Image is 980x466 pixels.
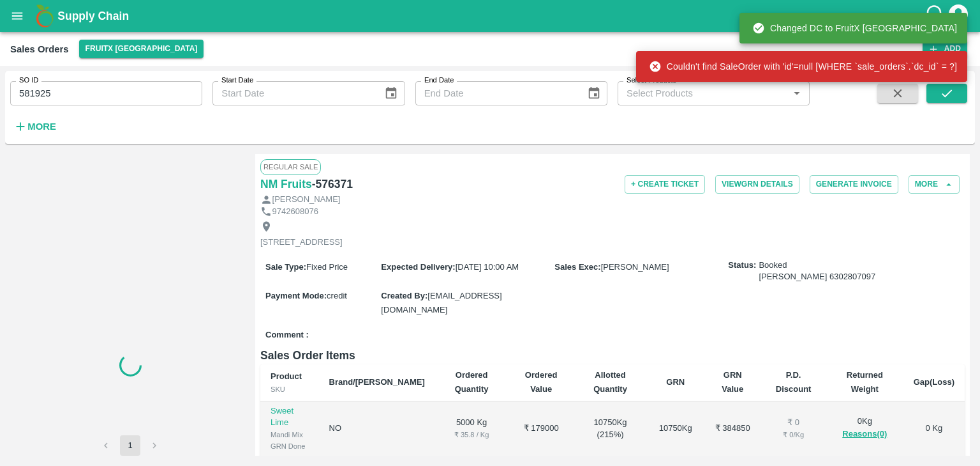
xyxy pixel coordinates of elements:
[759,260,875,283] span: Booked
[10,116,59,137] button: More
[584,417,636,440] div: 10750 Kg ( 215 %)
[10,41,69,58] div: Sales Orders
[271,371,302,381] b: Product
[508,401,574,457] td: ₹ 179000
[924,4,947,27] div: customer-support
[260,175,312,193] a: NM Fruits
[810,175,898,194] button: Generate Invoice
[947,3,970,29] div: account of current user
[789,85,805,102] button: Open
[27,121,56,132] strong: More
[271,384,309,395] div: SKU
[329,377,425,387] b: Brand/[PERSON_NAME]
[649,55,957,78] div: Couldn't find SaleOrder with 'id'=null [WHERE `sale_orders`.`dc_id` = ?]
[19,75,38,86] label: SO ID
[319,401,435,457] td: NO
[752,17,957,40] div: Changed DC to FruitX [GEOGRAPHIC_DATA]
[836,416,893,442] div: 0 Kg
[271,440,309,452] div: GRN Done
[776,370,812,394] b: P.D. Discount
[621,85,785,102] input: Select Products
[759,271,875,283] div: [PERSON_NAME] 6302807097
[847,370,883,394] b: Returned Weight
[593,370,627,394] b: Allotted Quantity
[909,175,960,194] button: More
[836,427,893,442] button: Reasons(0)
[456,262,519,272] span: [DATE] 10:00 AM
[445,429,498,440] div: ₹ 35.8 / Kg
[666,377,685,387] b: GRN
[715,175,799,194] button: ViewGRN Details
[728,260,756,272] label: Status:
[903,401,965,457] td: 0 Kg
[379,81,403,105] button: Choose date
[32,3,57,29] img: logo
[722,370,743,394] b: GRN Value
[260,346,965,364] h6: Sales Order Items
[260,159,321,175] span: Regular Sale
[771,429,816,440] div: ₹ 0 / Kg
[771,417,816,429] div: ₹ 0
[327,291,347,300] span: credit
[10,81,202,105] input: Enter SO ID
[435,401,509,457] td: 5000 Kg
[381,291,427,300] label: Created By :
[704,401,761,457] td: ₹ 384850
[221,75,253,86] label: Start Date
[657,423,694,435] div: 10750 Kg
[312,175,353,193] h6: - 576371
[265,291,327,300] label: Payment Mode :
[554,262,600,272] label: Sales Exec :
[120,435,140,456] button: page 1
[271,429,309,440] div: Mandi Mix
[3,1,32,31] button: open drawer
[381,262,455,272] label: Expected Delivery :
[272,194,341,206] p: [PERSON_NAME]
[525,370,558,394] b: Ordered Value
[306,262,348,272] span: Fixed Price
[415,81,577,105] input: End Date
[914,377,954,387] b: Gap(Loss)
[271,405,309,429] p: Sweet Lime
[582,81,606,105] button: Choose date
[265,262,306,272] label: Sale Type :
[212,81,374,105] input: Start Date
[627,75,676,86] label: Select Products
[57,7,924,25] a: Supply Chain
[94,435,167,456] nav: pagination navigation
[57,10,129,22] b: Supply Chain
[625,175,705,194] button: + Create Ticket
[601,262,669,272] span: [PERSON_NAME]
[265,329,309,341] label: Comment :
[260,237,343,249] p: [STREET_ADDRESS]
[79,40,204,58] button: Select DC
[381,291,501,315] span: [EMAIL_ADDRESS][DOMAIN_NAME]
[272,206,318,218] p: 9742608076
[455,370,489,394] b: Ordered Quantity
[424,75,454,86] label: End Date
